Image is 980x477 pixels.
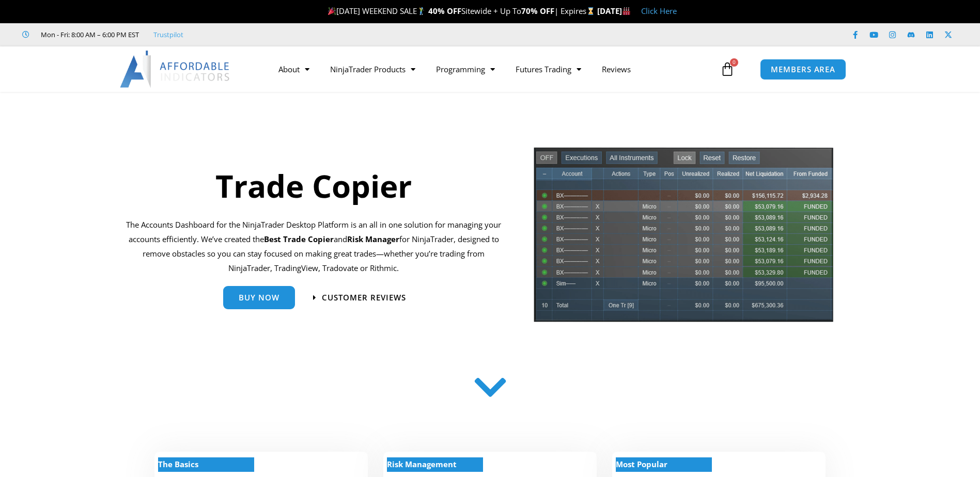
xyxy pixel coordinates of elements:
[533,146,834,330] img: tradecopier | Affordable Indicators – NinjaTrader
[328,7,336,15] img: 🎉
[264,234,334,244] b: Best Trade Copier
[641,6,677,16] a: Click Here
[268,57,320,81] a: About
[347,234,399,244] strong: Risk Manager
[38,28,139,41] span: Mon - Fri: 8:00 AM – 6:00 PM EST
[320,57,426,81] a: NinjaTrader Products
[597,6,631,16] strong: [DATE]
[268,57,718,81] nav: Menu
[126,164,502,208] h1: Trade Copier
[417,7,425,15] img: 🏌️‍♂️
[120,51,231,88] img: LogoAI | Affordable Indicators – NinjaTrader
[730,58,738,67] span: 0
[587,7,595,15] img: ⌛
[239,294,279,301] span: Buy Now
[623,7,630,15] img: 🏭
[153,28,183,41] a: Trustpilot
[322,294,406,301] span: Customer Reviews
[428,6,461,16] strong: 40% OFF
[158,459,198,469] strong: The Basics
[521,6,554,16] strong: 70% OFF
[126,218,502,275] p: The Accounts Dashboard for the NinjaTrader Desktop Platform is an all in one solution for managin...
[505,57,592,81] a: Futures Trading
[223,286,295,309] a: Buy Now
[592,57,641,81] a: Reviews
[426,57,505,81] a: Programming
[387,459,457,469] strong: Risk Management
[760,59,846,80] a: MEMBERS AREA
[705,54,750,84] a: 0
[616,459,667,469] strong: Most Popular
[325,6,597,16] span: [DATE] WEEKEND SALE Sitewide + Up To | Expires
[771,66,835,73] span: MEMBERS AREA
[313,294,406,301] a: Customer Reviews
